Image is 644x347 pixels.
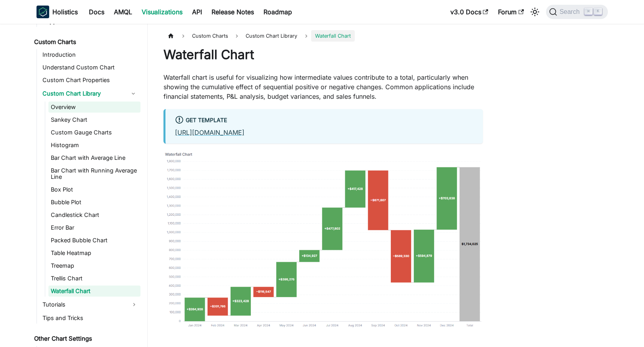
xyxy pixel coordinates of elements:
[446,6,493,18] a: v3.0 Docs
[48,222,140,233] a: Error Bar
[40,75,140,86] a: Custom Chart Properties
[529,6,541,18] button: Switch between dark and light mode (currently light mode)
[37,6,78,18] a: HolisticsHolistics
[311,30,355,42] span: Waterfall Chart
[52,7,78,17] b: Holistics
[137,6,187,18] a: Visualizations
[40,298,140,311] a: Tutorials
[48,273,140,284] a: Trellis Chart
[48,114,140,125] a: Sankey Chart
[48,102,140,113] a: Overview
[557,8,584,15] span: Search
[48,140,140,151] a: Histogram
[126,87,140,100] button: Collapse sidebar category 'Custom Chart Library'
[163,30,483,42] nav: Breadcrumbs
[48,184,140,195] a: Box Plot
[48,127,140,138] a: Custom Gauge Charts
[48,260,140,271] a: Treemap
[48,286,140,297] a: Waterfall Chart
[48,165,140,182] a: Bar Chart with Running Average Line
[40,87,126,100] a: Custom Chart Library
[84,6,109,18] a: Docs
[546,5,607,19] button: Search (Command+K)
[32,36,140,48] a: Custom Charts
[40,62,140,73] a: Understand Custom Chart
[109,6,137,18] a: AMQL
[175,128,244,136] a: [URL][DOMAIN_NAME]
[37,6,49,18] img: Holistics
[163,73,483,101] p: Waterfall chart is useful for visualizing how intermediate values contribute to a total, particul...
[163,150,483,330] img: reporting-waterfall-chart-thumbnail
[48,197,140,208] a: Bubble Plot
[594,8,602,15] kbd: K
[29,24,148,347] nav: Docs sidebar
[493,6,529,18] a: Forum
[584,8,592,15] kbd: ⌘
[246,33,297,39] span: Custom Chart Library
[48,209,140,220] a: Candlestick Chart
[48,247,140,259] a: Table Heatmap
[40,49,140,60] a: Introduction
[163,47,483,63] h1: Waterfall Chart
[187,6,207,18] a: API
[188,30,232,42] span: Custom Charts
[207,6,259,18] a: Release Notes
[259,6,297,18] a: Roadmap
[48,152,140,163] a: Bar Chart with Average Line
[175,115,473,126] div: Get Template
[32,333,140,344] a: Other Chart Settings
[40,312,140,324] a: Tips and Tricks
[242,30,301,42] a: Custom Chart Library
[48,235,140,246] a: Packed Bubble Chart
[163,30,179,42] a: Home page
